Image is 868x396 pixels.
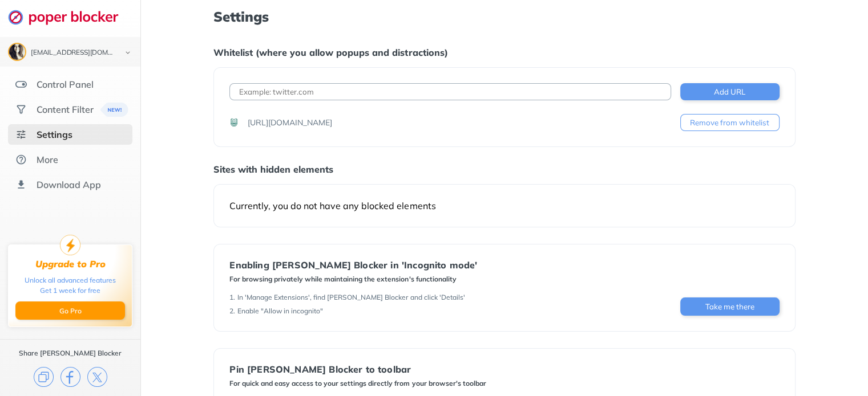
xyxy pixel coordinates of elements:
[15,129,27,140] img: settings-selected.svg
[229,118,239,127] img: favicons
[19,349,122,358] div: Share [PERSON_NAME] Blocker
[229,307,235,316] div: 2 .
[229,275,477,284] div: For browsing privately while maintaining the extension's functionality
[37,129,72,140] div: Settings
[37,154,58,165] div: More
[213,164,795,175] div: Sites with hidden elements
[37,79,94,90] div: Control Panel
[15,301,125,320] button: Go Pro
[15,104,27,115] img: social.svg
[9,44,25,60] img: ACg8ocIfsbtpgJR6HZMOReoWAQW5oW5aDHGbepBC2-xyCpWYVdU07aNi=s96-c
[229,364,486,374] div: Pin [PERSON_NAME] Blocker to toolbar
[237,307,323,316] div: Enable "Allow in incognito"
[229,379,486,388] div: For quick and easy access to your settings directly from your browser's toolbar
[680,83,780,100] button: Add URL
[680,297,780,316] button: Take me there
[213,9,795,24] h1: Settings
[37,179,101,190] div: Download App
[31,49,115,57] div: nilufer88@gmail.com
[100,103,128,117] img: menuBanner.svg
[34,367,54,387] img: copy.svg
[87,367,107,387] img: x.svg
[35,259,106,270] div: Upgrade to Pro
[248,117,332,128] div: [URL][DOMAIN_NAME]
[229,260,477,270] div: Enabling [PERSON_NAME] Blocker in 'Incognito mode'
[15,154,27,165] img: about.svg
[680,114,780,131] button: Remove from whitelist
[25,275,116,285] div: Unlock all advanced features
[121,47,135,59] img: chevron-bottom-black.svg
[60,235,80,255] img: upgrade-to-pro.svg
[40,285,100,296] div: Get 1 week for free
[15,179,27,190] img: download-app.svg
[8,9,131,25] img: logo-webpage.svg
[229,293,235,302] div: 1 .
[213,47,795,58] div: Whitelist (where you allow popups and distractions)
[237,293,465,302] div: In 'Manage Extensions', find [PERSON_NAME] Blocker and click 'Details'
[37,104,94,115] div: Content Filter
[229,83,671,100] input: Example: twitter.com
[15,79,27,90] img: features.svg
[60,367,80,387] img: facebook.svg
[229,200,779,211] div: Currently, you do not have any blocked elements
